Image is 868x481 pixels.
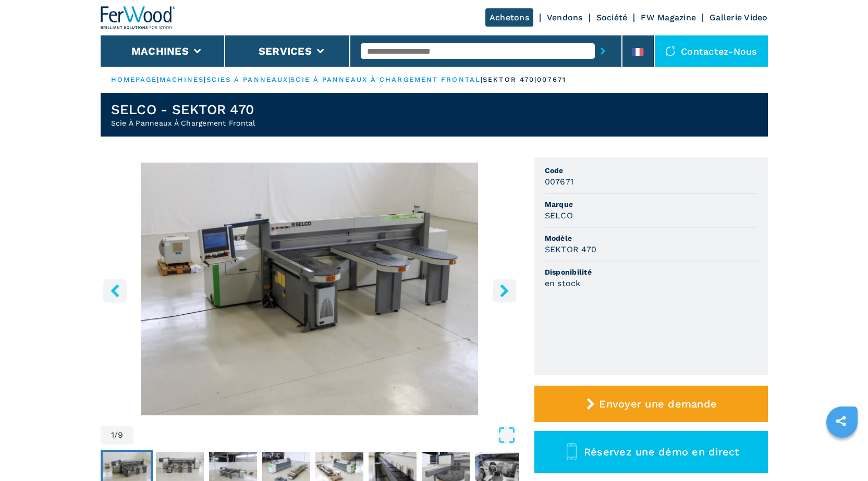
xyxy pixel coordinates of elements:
span: Marque [545,199,757,209]
h3: en stock [545,277,581,289]
button: Open Fullscreen [136,426,516,445]
h2: Scie À Panneaux À Chargement Frontal [111,118,255,128]
span: Disponibilité [545,267,757,277]
button: left-button [103,279,127,302]
a: Société [596,13,628,22]
a: Vendons [547,13,583,22]
a: HOMEPAGE [111,76,157,83]
a: FW Magazine [641,13,696,22]
a: scies à panneaux [206,76,289,83]
h3: SEKTOR 470 [545,243,597,255]
a: Gallerie Video [710,13,768,22]
span: Code [545,165,757,176]
span: Envoyer une demande [599,398,717,410]
iframe: Chat [824,434,860,473]
h3: SELCO [545,209,573,221]
span: | [204,76,206,83]
span: | [288,76,290,83]
div: Go to Slide 1 [101,163,519,415]
span: 9 [118,431,123,439]
button: Services [259,45,312,57]
span: Réservez une démo en direct [584,446,739,458]
img: Scie À Panneaux À Chargement Frontal SELCO SEKTOR 470 [101,163,519,415]
a: Achetons [485,8,533,27]
button: Envoyer une demande [534,386,768,422]
div: Contactez-nous [655,35,768,67]
span: Modèle [545,233,757,243]
p: sektor 470 | [483,75,537,84]
a: sharethis [828,408,854,434]
button: Réservez une démo en direct [534,431,768,473]
button: submit-button [595,39,611,63]
img: Contactez-nous [665,46,676,56]
span: / [114,431,118,439]
h3: 007671 [545,176,574,188]
span: | [481,76,483,83]
button: Machines [131,45,189,57]
a: scie à panneaux à chargement frontal [290,76,481,83]
p: 007671 [537,75,566,84]
h1: SELCO - SEKTOR 470 [111,101,255,118]
img: Ferwood [101,6,176,29]
span: 1 [111,431,114,439]
span: | [157,76,159,83]
a: machines [160,76,204,83]
button: right-button [493,279,516,302]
